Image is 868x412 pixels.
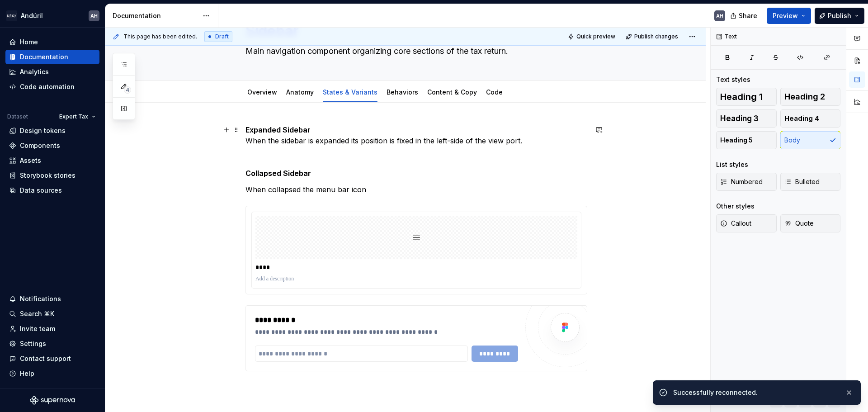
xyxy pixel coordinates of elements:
[283,82,317,101] div: Anatomy
[5,50,99,64] a: Documentation
[20,324,55,333] div: Invite team
[20,294,61,303] div: Notifications
[634,33,678,40] span: Publish changes
[623,30,682,43] button: Publish changes
[565,30,619,43] button: Quick preview
[2,6,103,25] button: AndúrilAH
[576,33,615,40] span: Quick preview
[20,309,54,318] div: Search ⌘K
[673,388,838,397] div: Successfully reconnected.
[5,80,99,94] a: Code automation
[245,184,587,195] p: When collapsed the menu bar icon
[5,123,99,138] a: Design tokens
[716,131,777,149] button: Heading 5
[482,82,506,101] div: Code
[323,88,377,96] a: States & Variants
[720,136,753,145] span: Heading 5
[123,33,197,40] span: This page has been edited.
[20,171,75,180] div: Storybook stories
[784,92,825,101] span: Heading 2
[5,351,99,366] button: Contact support
[780,214,841,232] button: Quote
[383,82,422,101] div: Behaviors
[5,322,99,336] a: Invite team
[720,92,763,101] span: Heading 1
[5,292,99,306] button: Notifications
[20,67,49,76] div: Analytics
[20,38,38,47] div: Home
[720,114,759,123] span: Heading 3
[815,8,864,24] button: Publish
[716,75,750,84] div: Text styles
[247,88,277,96] a: Overview
[5,168,99,183] a: Storybook stories
[739,11,757,20] span: Share
[773,11,798,20] span: Preview
[720,177,763,186] span: Numbered
[20,126,66,135] div: Design tokens
[828,11,851,20] span: Publish
[716,160,748,169] div: List styles
[5,153,99,168] a: Assets
[780,109,841,128] button: Heading 4
[784,219,814,228] span: Quote
[780,173,841,191] button: Bulleted
[20,82,75,91] div: Code automation
[716,109,777,128] button: Heading 3
[780,88,841,106] button: Heading 2
[427,88,477,96] a: Content & Copy
[319,82,381,101] div: States & Variants
[245,124,587,146] p: When the sidebar is expanded its position is fixed in the left-side of the view port.
[5,35,99,49] a: Home
[767,8,811,24] button: Preview
[716,214,777,232] button: Callout
[286,88,314,96] a: Anatomy
[20,354,71,363] div: Contact support
[245,125,311,134] strong: Expanded Sidebar
[7,113,28,120] div: Dataset
[726,8,763,24] button: Share
[244,82,281,101] div: Overview
[5,366,99,381] button: Help
[21,11,43,20] div: Andúril
[486,88,503,96] a: Code
[716,12,723,19] div: AH
[20,52,68,62] div: Documentation
[90,12,98,19] div: AH
[5,336,99,351] a: Settings
[716,88,777,106] button: Heading 1
[20,369,34,378] div: Help
[20,339,46,348] div: Settings
[20,186,62,195] div: Data sources
[784,177,820,186] span: Bulleted
[245,169,311,178] strong: Collapsed Sidebar
[5,183,99,198] a: Data sources
[5,138,99,153] a: Components
[20,141,60,150] div: Components
[5,65,99,79] a: Analytics
[716,173,777,191] button: Numbered
[113,11,198,20] div: Documentation
[424,82,481,101] div: Content & Copy
[244,44,585,58] textarea: Main navigation component organizing core sections of the tax return.
[716,202,755,211] div: Other styles
[30,396,75,405] svg: Supernova Logo
[784,114,819,123] span: Heading 4
[215,33,229,40] span: Draft
[6,10,17,21] img: 572984b3-56a8-419d-98bc-7b186c70b928.png
[124,86,131,94] span: 4
[5,307,99,321] button: Search ⌘K
[59,113,88,120] span: Expert Tax
[720,219,751,228] span: Callout
[55,110,99,123] button: Expert Tax
[387,88,418,96] a: Behaviors
[20,156,41,165] div: Assets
